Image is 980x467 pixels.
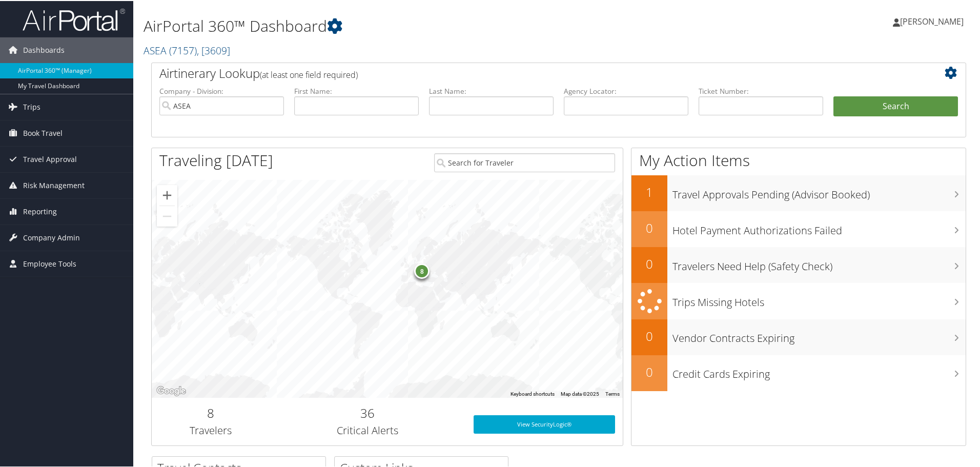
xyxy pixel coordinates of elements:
[277,422,458,437] h3: Critical Alerts
[893,5,974,36] a: [PERSON_NAME]
[23,198,57,224] span: Reporting
[159,64,890,81] h2: Airtinerary Lookup
[144,14,697,36] h1: AirPortal 360™ Dashboard
[277,403,458,421] h2: 36
[672,217,966,237] h3: Hotel Payment Authorizations Failed
[154,383,188,397] a: Open this area in Google Maps (opens a new window)
[631,246,966,282] a: 0Travelers Need Help (Safety Check)
[631,218,667,236] h2: 0
[159,403,262,421] h2: 8
[672,253,966,273] h3: Travelers Need Help (Safety Check)
[561,390,599,396] span: Map data ©2025
[631,254,667,272] h2: 0
[605,390,620,396] a: Terms (opens in new tab)
[154,383,188,397] img: Google
[631,149,966,170] h1: My Action Items
[159,149,273,170] h1: Traveling [DATE]
[474,414,615,433] a: View SecurityLogic®
[564,85,688,95] label: Agency Locator:
[672,361,966,380] h3: Credit Cards Expiring
[159,422,262,437] h3: Travelers
[260,68,358,79] span: (at least one field required)
[429,85,554,95] label: Last Name:
[900,15,964,26] span: [PERSON_NAME]
[631,318,966,354] a: 0Vendor Contracts Expiring
[169,43,197,56] span: ( 7157 )
[23,146,77,171] span: Travel Approval
[23,224,80,250] span: Company Admin
[631,174,966,210] a: 1Travel Approvals Pending (Advisor Booked)
[631,182,667,200] h2: 1
[157,184,177,205] button: Zoom in
[23,250,76,276] span: Employee Tools
[631,282,966,318] a: Trips Missing Hotels
[631,354,966,390] a: 0Credit Cards Expiring
[157,205,177,226] button: Zoom out
[434,152,615,171] input: Search for Traveler
[23,36,65,62] span: Dashboards
[511,390,555,397] button: Keyboard shortcuts
[631,362,667,380] h2: 0
[294,85,419,95] label: First Name:
[144,43,230,56] a: ASEA
[159,85,284,95] label: Company - Division:
[699,85,823,95] label: Ticket Number:
[23,119,63,145] span: Book Travel
[833,95,958,116] button: Search
[23,93,40,119] span: Trips
[631,210,966,246] a: 0Hotel Payment Authorizations Failed
[197,43,230,56] span: , [ 3609 ]
[672,181,966,201] h3: Travel Approvals Pending (Advisor Booked)
[672,325,966,344] h3: Vendor Contracts Expiring
[672,289,966,309] h3: Trips Missing Hotels
[23,7,125,31] img: airportal-logo.png
[631,327,667,344] h2: 0
[414,262,430,278] div: 8
[23,172,85,197] span: Risk Management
